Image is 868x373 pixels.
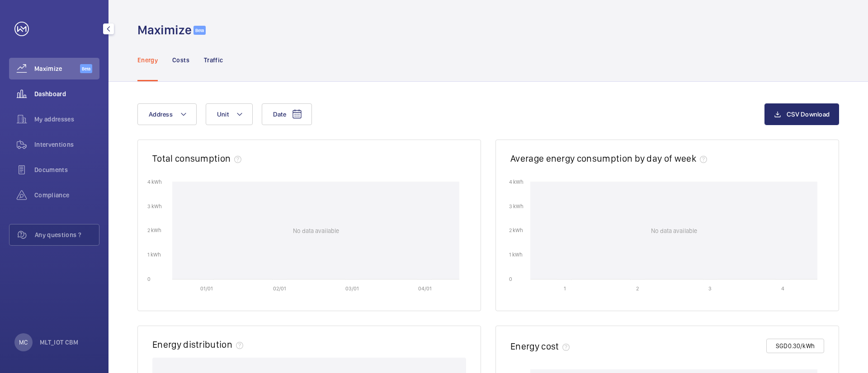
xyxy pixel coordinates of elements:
span: Beta [193,26,206,35]
h2: Energy distribution [152,339,232,350]
span: Any questions ? [35,230,99,239]
h1: Maximize [137,22,192,38]
text: 0 [509,275,512,282]
button: Unit [206,103,253,125]
text: 2 kWh [147,227,161,233]
p: MLT_IOT CBM [40,338,79,347]
text: 3 kWh [509,203,524,209]
span: Date [273,111,286,118]
text: 2 [636,285,639,292]
span: Unit [217,111,229,118]
text: 3 [708,285,712,292]
p: Traffic [204,56,223,65]
text: 0 [147,275,151,282]
span: Compliance [34,191,99,200]
text: 01/01 [200,285,213,292]
text: 2 kWh [509,227,523,233]
span: Dashboard [34,89,99,98]
span: Beta [80,64,92,73]
span: My addresses [34,115,99,124]
p: No data available [293,226,339,235]
p: No data available [651,226,697,235]
p: Energy [137,56,158,65]
text: 02/01 [273,285,286,292]
p: MC [19,338,28,347]
button: CSV Download [764,103,839,125]
span: CSV Download [787,111,830,118]
text: 1 [564,285,566,292]
span: Interventions [34,140,99,149]
text: 4 kWh [509,178,524,185]
text: 03/01 [345,285,359,292]
h2: Total consumption [152,153,231,164]
span: Maximize [34,64,80,73]
p: Costs [172,56,189,65]
text: 3 kWh [147,203,162,209]
button: SGD0.30/kWh [766,339,824,353]
h2: Energy cost [510,340,559,352]
text: 1 kWh [147,252,161,258]
text: 04/01 [418,285,432,292]
text: 1 kWh [509,252,523,258]
text: 4 [781,285,784,292]
span: Documents [34,165,99,174]
text: 4 kWh [147,178,162,185]
button: Address [137,103,197,125]
h2: Average energy consumption by day of week [510,153,696,164]
button: Date [262,103,312,125]
span: Address [149,111,173,118]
